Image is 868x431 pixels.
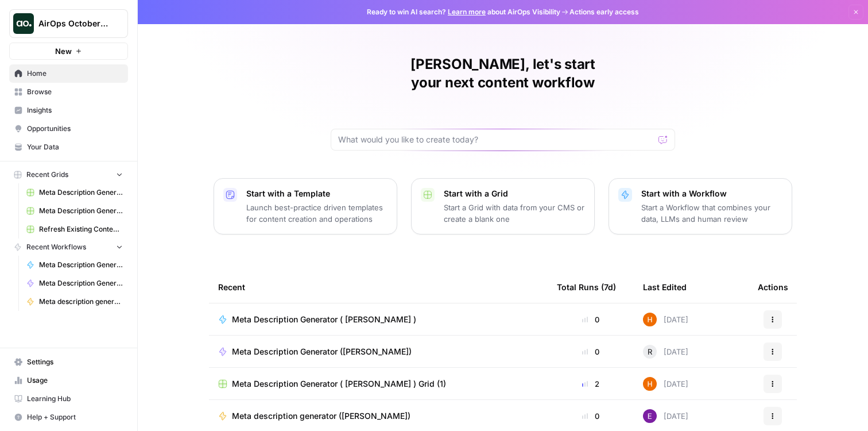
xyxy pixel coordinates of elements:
[643,409,657,423] img: 43kfmuemi38zyoc4usdy4i9w48nn
[21,183,128,202] a: Meta Description Generator ( [PERSON_NAME] ) Grid (1)
[9,101,128,120] a: Insights
[39,278,123,288] span: Meta Description Generator ([PERSON_NAME])
[218,314,538,325] a: Meta Description Generator ( [PERSON_NAME] )
[643,377,657,391] img: 800yb5g0cvdr0f9czziwsqt6j8wa
[21,274,128,293] a: Meta Description Generator ([PERSON_NAME])
[38,18,108,29] span: AirOps October Cohort
[367,7,560,17] span: Ready to win AI search? about AirOps Visibility
[27,394,123,404] span: Learning Hub
[448,7,486,16] a: Learn more
[218,378,538,390] a: Meta Description Generator ( [PERSON_NAME] ) Grid (1)
[641,202,782,225] p: Start a Workflow that combines your data, LLMs and human review
[27,105,123,116] span: Insights
[9,120,128,138] a: Opportunities
[39,224,123,234] span: Refresh Existing Content (1)
[643,409,688,423] div: [DATE]
[9,166,128,183] button: Recent Grids
[27,412,123,422] span: Help + Support
[648,346,652,357] span: R
[21,293,128,311] a: Meta description generator ([PERSON_NAME])
[643,345,688,359] div: [DATE]
[9,390,128,408] a: Learning Hub
[232,410,410,422] span: Meta description generator ([PERSON_NAME])
[39,297,123,307] span: Meta description generator ([PERSON_NAME])
[27,87,123,97] span: Browse
[643,271,687,303] div: Last Edited
[557,271,616,303] div: Total Runs (7d)
[609,178,792,234] button: Start with a WorkflowStart a Workflow that combines your data, LLMs and human review
[232,378,446,390] span: Meta Description Generator ( [PERSON_NAME] ) Grid (1)
[641,188,782,199] p: Start with a Workflow
[557,346,625,357] div: 0
[218,410,538,422] a: Meta description generator ([PERSON_NAME])
[39,206,123,216] span: Meta Description Generator ( [PERSON_NAME] ) Grid
[444,202,585,225] p: Start a Grid with data from your CMS or create a blank one
[27,375,123,386] span: Usage
[21,220,128,238] a: Refresh Existing Content (1)
[13,13,34,34] img: AirOps October Cohort Logo
[232,346,412,357] span: Meta Description Generator ([PERSON_NAME])
[331,55,675,92] h1: [PERSON_NAME], let's start your next content workflow
[338,134,654,145] input: What would you like to create today?
[39,187,123,198] span: Meta Description Generator ( [PERSON_NAME] ) Grid (1)
[9,408,128,426] button: Help + Support
[411,178,595,234] button: Start with a GridStart a Grid with data from your CMS or create a blank one
[9,64,128,83] a: Home
[9,353,128,371] a: Settings
[444,188,585,199] p: Start with a Grid
[27,68,123,79] span: Home
[557,410,625,422] div: 0
[9,371,128,390] a: Usage
[643,377,688,391] div: [DATE]
[27,357,123,367] span: Settings
[9,83,128,101] a: Browse
[27,142,123,152] span: Your Data
[246,202,387,225] p: Launch best-practice driven templates for content creation and operations
[218,346,538,357] a: Meta Description Generator ([PERSON_NAME])
[218,271,538,303] div: Recent
[26,170,68,180] span: Recent Grids
[569,7,639,17] span: Actions early access
[557,378,625,390] div: 2
[21,256,128,274] a: Meta Description Generator ( [PERSON_NAME] )
[9,138,128,156] a: Your Data
[643,313,657,326] img: 800yb5g0cvdr0f9czziwsqt6j8wa
[246,188,387,199] p: Start with a Template
[643,313,688,326] div: [DATE]
[758,271,788,303] div: Actions
[9,43,128,60] button: New
[9,238,128,256] button: Recent Workflows
[27,124,123,134] span: Opportunities
[214,178,397,234] button: Start with a TemplateLaunch best-practice driven templates for content creation and operations
[21,202,128,220] a: Meta Description Generator ( [PERSON_NAME] ) Grid
[39,260,123,270] span: Meta Description Generator ( [PERSON_NAME] )
[26,242,86,252] span: Recent Workflows
[9,9,128,38] button: Workspace: AirOps October Cohort
[55,45,72,57] span: New
[232,314,416,325] span: Meta Description Generator ( [PERSON_NAME] )
[557,314,625,325] div: 0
